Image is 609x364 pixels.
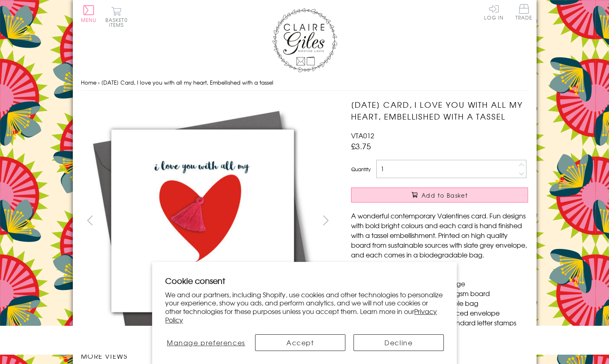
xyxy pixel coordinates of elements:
button: Manage preferences [165,334,247,351]
img: Valentine's Day Card, I love you with all my heart, Embellished with a tassel [81,99,325,343]
span: › [98,78,100,86]
img: Valentine's Day Card, I love you with all my heart, Embellished with a tassel [335,99,579,343]
nav: breadcrumbs [81,74,528,91]
a: Home [81,78,96,86]
a: Privacy Policy [165,306,437,325]
span: [DATE] Card, I love you with all my heart, Embellished with a tassel [101,78,273,86]
p: A wonderful contemporary Valentines card. Fun designs with bold bright colours and each card is h... [351,211,528,259]
a: Log In [484,4,504,20]
span: Add to Basket [421,191,468,199]
span: VTA012 [351,131,374,140]
h2: Cookie consent [165,275,444,286]
button: Menu [81,5,97,22]
span: Menu [81,16,97,24]
span: £3.75 [351,140,371,152]
button: Basket0 items [105,7,128,27]
span: 0 items [109,16,128,28]
button: Add to Basket [351,187,528,203]
button: Accept [255,334,345,351]
label: Quantity [351,166,371,173]
span: Trade [515,4,533,20]
button: next [317,211,335,229]
button: Decline [354,334,444,351]
button: prev [81,211,99,229]
h1: [DATE] Card, I love you with all my heart, Embellished with a tassel [351,99,528,122]
span: Manage preferences [167,338,245,347]
h3: More views [81,351,335,361]
img: Claire Giles Greetings Cards [272,8,337,72]
a: Trade [515,4,533,22]
p: We and our partners, including Shopify, use cookies and other technologies to personalize your ex... [165,290,444,324]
